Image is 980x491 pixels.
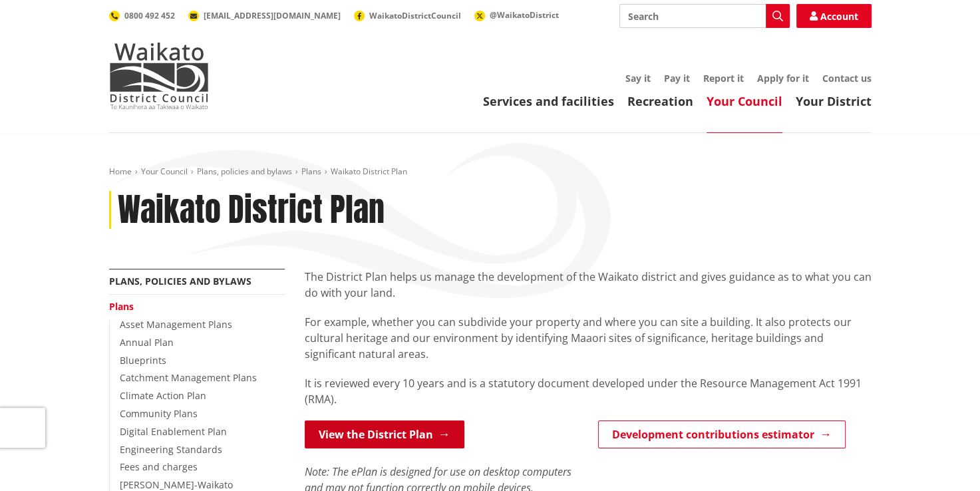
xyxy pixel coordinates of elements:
[625,72,651,84] a: Say it
[301,166,321,177] a: Plans
[483,93,614,109] a: Services and facilities
[141,166,188,177] a: Your Council
[822,72,872,84] a: Contact us
[474,9,559,21] a: @WaikatoDistrict
[354,10,461,21] a: WaikatoDistrictCouncil
[627,93,693,109] a: Recreation
[109,275,251,287] a: Plans, policies and bylaws
[109,166,132,177] a: Home
[120,460,198,473] a: Fees and charges
[188,10,341,21] a: [EMAIL_ADDRESS][DOMAIN_NAME]
[703,72,744,84] a: Report it
[109,10,175,21] a: 0800 492 452
[118,191,385,230] h1: Waikato District Plan
[120,371,257,384] a: Catchment Management Plans
[120,389,206,402] a: Climate Action Plan
[120,318,232,331] a: Asset Management Plans
[120,354,166,367] a: Blueprints
[305,375,872,407] p: It is reviewed every 10 years and is a statutory document developed under the Resource Management...
[796,4,872,28] a: Account
[707,93,782,109] a: Your Council
[331,166,407,177] span: Waikato District Plan
[197,166,292,177] a: Plans, policies and bylaws
[120,407,198,420] a: Community Plans
[490,9,559,21] span: @WaikatoDistrict
[369,10,461,21] span: WaikatoDistrictCouncil
[598,420,846,448] a: Development contributions estimator
[305,314,872,362] p: For example, whether you can subdivide your property and where you can site a building. It also p...
[120,336,174,349] a: Annual Plan
[305,420,464,448] a: View the District Plan
[919,435,967,483] iframe: Messenger Launcher
[664,72,690,84] a: Pay it
[109,300,134,313] a: Plans
[124,10,175,21] span: 0800 492 452
[757,72,809,84] a: Apply for it
[120,443,222,456] a: Engineering Standards
[204,10,341,21] span: [EMAIL_ADDRESS][DOMAIN_NAME]
[305,269,872,301] p: The District Plan helps us manage the development of the Waikato district and gives guidance as t...
[120,425,227,438] a: Digital Enablement Plan
[109,166,872,178] nav: breadcrumb
[619,4,790,28] input: Search input
[109,43,209,109] img: Waikato District Council - Te Kaunihera aa Takiwaa o Waikato
[796,93,872,109] a: Your District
